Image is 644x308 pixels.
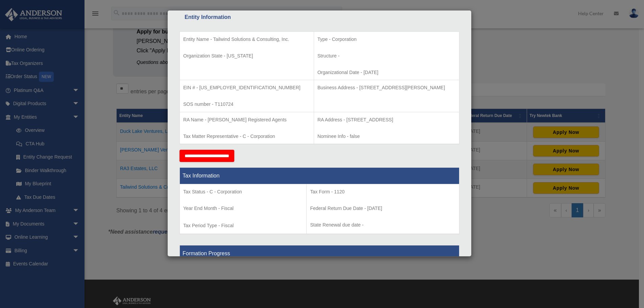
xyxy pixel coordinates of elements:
p: State Renewal due date - [310,221,456,229]
p: Organization State - [US_STATE] [183,52,310,60]
p: Tax Form - 1120 [310,188,456,196]
p: Year End Month - Fiscal [183,204,303,213]
p: Federal Return Due Date - [DATE] [310,204,456,213]
p: Entity Name - Tailwind Solutions & Consulting, Inc. [183,35,310,44]
td: Tax Period Type - Fiscal [180,184,307,234]
th: Tax Information [180,168,459,184]
p: Tax Status - C - Corporation [183,188,303,196]
div: Entity Information [185,13,454,22]
p: Structure - [317,52,456,60]
p: EIN # - [US_EMPLOYER_IDENTIFICATION_NUMBER] [183,84,310,92]
p: RA Name - [PERSON_NAME] Registered Agents [183,116,310,124]
p: Organizational Date - [DATE] [317,68,456,77]
p: Type - Corporation [317,35,456,44]
p: SOS number - T110724 [183,100,310,109]
p: Tax Matter Representative - C - Corporation [183,132,310,141]
p: Nominee Info - false [317,132,456,141]
p: Business Address - [STREET_ADDRESS][PERSON_NAME] [317,84,456,92]
th: Formation Progress [180,245,459,262]
p: RA Address - [STREET_ADDRESS] [317,116,456,124]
